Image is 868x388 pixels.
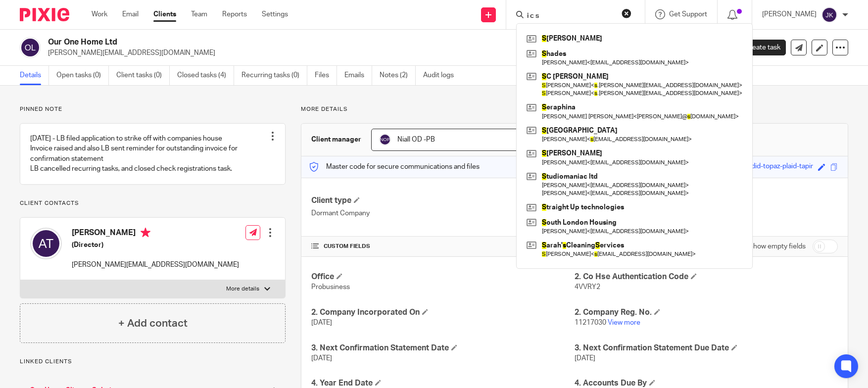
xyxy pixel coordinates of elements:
span: [DATE] [575,355,595,362]
p: Client contacts [20,199,286,207]
p: [PERSON_NAME][EMAIL_ADDRESS][DOMAIN_NAME] [48,48,714,58]
h4: Client type [311,195,575,206]
h4: Office [311,272,575,282]
a: Clients [153,9,176,19]
button: Clear [622,8,631,18]
a: Details [20,66,49,85]
p: [PERSON_NAME][EMAIL_ADDRESS][DOMAIN_NAME] [72,260,239,270]
img: svg%3E [30,228,62,259]
p: Dormant Company [311,208,575,218]
a: Emails [344,66,372,85]
p: More details [226,285,259,293]
h4: 2. Company Incorporated On [311,307,575,318]
img: Pixie [20,8,69,21]
p: Master code for secure communications and files [309,162,480,172]
a: Create task [728,40,786,55]
img: svg%3E [379,134,391,145]
span: [DATE] [311,319,332,326]
h4: 3. Next Confirmation Statement Due Date [575,343,838,353]
h4: + Add contact [118,316,188,331]
h2: Our One Home Ltd [48,37,580,48]
a: Client tasks (0) [116,66,170,85]
a: Email [122,9,139,19]
a: Files [315,66,337,85]
a: Audit logs [423,66,461,85]
a: Reports [222,9,247,19]
p: Pinned note [20,105,286,113]
h4: [PERSON_NAME] [72,228,239,240]
span: Get Support [669,11,707,18]
a: Team [191,9,207,19]
img: svg%3E [821,7,837,23]
a: Recurring tasks (0) [241,66,307,85]
i: Primary [141,228,150,238]
a: View more [608,319,640,326]
h4: 2. Company Reg. No. [575,307,838,318]
span: 11217030 [575,319,606,326]
input: Search [526,12,615,21]
a: Closed tasks (4) [177,66,234,85]
img: svg%3E [20,37,41,58]
span: [DATE] [311,355,332,362]
p: Linked clients [20,358,286,366]
a: Settings [262,9,288,19]
span: 4VVRY2 [575,284,600,291]
span: Probusiness [311,284,350,291]
h5: (Director) [72,240,239,250]
h3: Client manager [311,135,361,145]
a: Notes (2) [380,66,416,85]
h4: 3. Next Confirmation Statement Date [311,343,575,353]
div: splendid-topaz-plaid-tapir [734,161,813,173]
label: Show empty fields [749,242,806,251]
span: Niall OD -PB [397,136,435,143]
a: Work [92,9,107,19]
p: [PERSON_NAME] [762,9,817,19]
p: More details [301,105,848,113]
h4: CUSTOM FIELDS [311,242,575,250]
a: Open tasks (0) [56,66,109,85]
h4: 2. Co Hse Authentication Code [575,272,838,282]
